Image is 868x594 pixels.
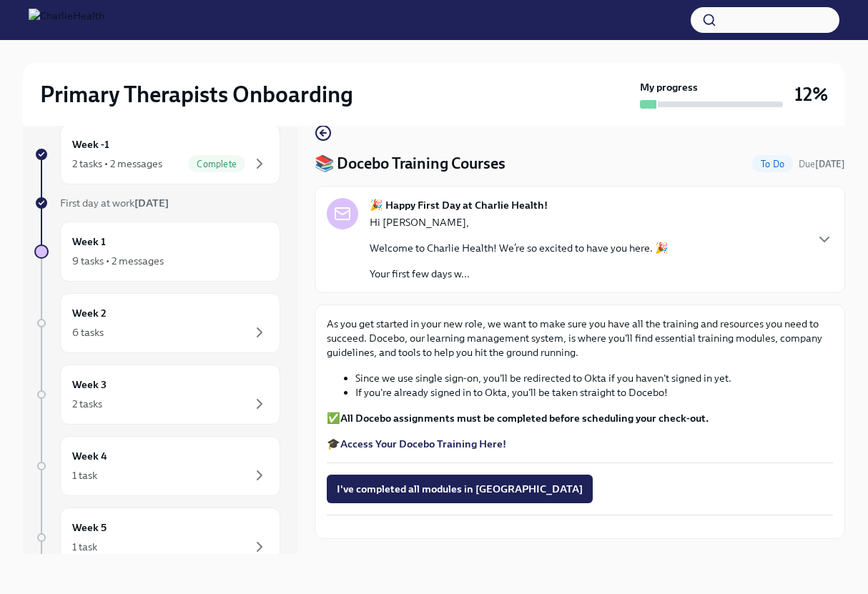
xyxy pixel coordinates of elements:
[370,241,669,255] p: Welcome to Charlie Health! We’re so excited to have you here. 🎉
[370,267,669,281] p: Your first few days w...
[40,80,353,109] h2: Primary Therapists Onboarding
[370,215,669,229] p: Hi [PERSON_NAME],
[34,124,280,184] a: Week -12 tasks • 2 messagesComplete
[72,137,109,152] h6: Week -1
[29,9,104,31] img: CharlieHealth
[355,385,833,400] li: If you're already signed in to Okta, you'll be taken straight to Docebo!
[34,365,280,425] a: Week 32 tasks
[34,508,280,568] a: Week 51 task
[315,153,505,174] h4: 📚 Docebo Training Courses
[72,234,106,249] h6: Week 1
[72,254,164,268] div: 9 tasks • 2 messages
[72,520,107,535] h6: Week 5
[72,397,102,411] div: 2 tasks
[370,198,548,212] strong: 🎉 Happy First Day at Charlie Health!
[799,159,845,169] span: Due
[327,317,833,360] p: As you get started in your new role, we want to make sure you have all the training and resources...
[34,196,280,210] a: First day at work[DATE]
[34,222,280,282] a: Week 19 tasks • 2 messages
[72,305,107,321] h6: Week 2
[640,80,698,94] strong: My progress
[60,197,169,209] span: First day at work
[34,436,280,496] a: Week 41 task
[327,437,833,451] p: 🎓
[72,325,104,340] div: 6 tasks
[72,468,97,482] div: 1 task
[34,293,280,353] a: Week 26 tasks
[72,448,107,464] h6: Week 4
[327,411,833,425] p: ✅
[340,437,506,450] a: Access Your Docebo Training Here!
[327,475,593,503] button: I've completed all modules in [GEOGRAPHIC_DATA]
[72,377,107,392] h6: Week 3
[134,197,169,209] strong: [DATE]
[355,371,833,385] li: Since we use single sign-on, you'll be redirected to Okta if you haven't signed in yet.
[337,482,583,496] span: I've completed all modules in [GEOGRAPHIC_DATA]
[799,157,845,171] span: August 26th, 2025 09:00
[340,412,709,425] strong: All Docebo assignments must be completed before scheduling your check-out.
[72,540,97,554] div: 1 task
[794,81,828,107] h3: 12%
[72,157,162,171] div: 2 tasks • 2 messages
[188,159,245,169] span: Complete
[752,159,793,169] span: To Do
[815,159,845,169] strong: [DATE]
